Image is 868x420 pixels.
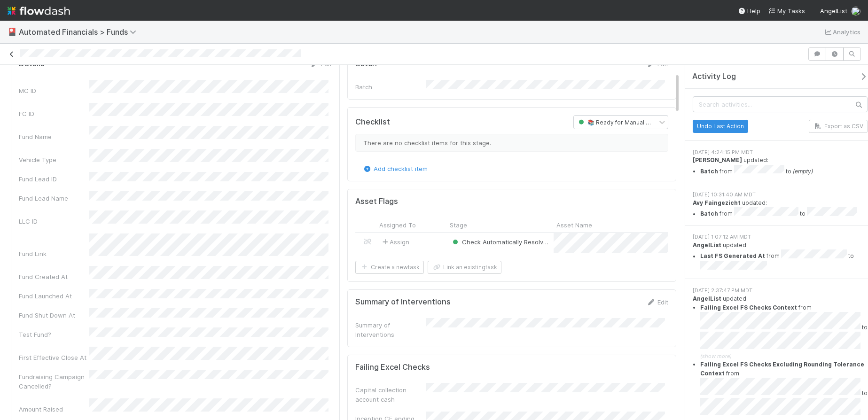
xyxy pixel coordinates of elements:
div: MC ID [19,86,89,95]
span: Assigned To [379,220,416,230]
li: from to [700,165,868,176]
a: My Tasks [768,6,805,16]
div: updated: [693,199,868,218]
em: (empty) [793,168,813,175]
strong: Failing Excel FS Checks Excluding Rounding Tolerance Context [700,361,864,376]
div: updated: [693,241,868,272]
div: Fund Link [19,249,89,258]
img: logo-inverted-e16ddd16eac7371096b0.svg [8,3,70,19]
div: Help [738,6,760,16]
h5: Summary of Interventions [355,297,451,307]
div: There are no checklist items for this stage. [355,134,668,152]
div: Check Automatically Resolved [451,237,549,247]
div: Capital collection account cash [355,385,426,404]
span: 📚 Ready for Manual Review (SPVs) [577,119,686,126]
div: LLC ID [19,217,89,226]
strong: AngelList [693,295,721,302]
div: Fund Lead ID [19,174,89,184]
a: Edit [646,298,668,306]
div: Fund Name [19,132,89,141]
div: Fundraising Campaign Cancelled? [19,372,89,391]
div: [DATE] 1:07:12 AM MDT [693,233,868,241]
button: Export as CSV [809,120,868,133]
li: from to [700,207,868,218]
a: Analytics [823,26,860,38]
div: Fund Created At [19,272,89,281]
h5: Checklist [355,117,390,127]
strong: Avy Faingezicht [693,199,741,206]
a: Add checklist item [362,165,428,172]
li: from to [700,249,868,272]
div: Fund Launched At [19,291,89,301]
span: Activity Log [692,72,736,81]
span: 🎴 [8,28,17,36]
span: Check Automatically Resolved [451,238,551,246]
span: AngelList [820,7,847,15]
div: [DATE] 10:31:40 AM MDT [693,191,868,199]
span: Automated Financials > Funds [19,27,141,37]
div: FC ID [19,109,89,118]
button: Link an existingtask [428,261,501,274]
img: avatar_5ff1a016-d0ce-496a-bfbe-ad3802c4d8a0.png [851,7,860,16]
span: Asset Name [556,220,592,230]
strong: Failing Excel FS Checks Context [700,304,797,311]
strong: [PERSON_NAME] [693,156,742,163]
span: My Tasks [768,7,805,15]
div: [DATE] 2:37:47 PM MDT [693,287,868,295]
span: Stage [450,220,467,230]
h5: Asset Flags [355,197,398,206]
h5: Failing Excel Checks [355,363,430,372]
div: Summary of Interventions [355,320,426,339]
strong: AngelList [693,241,721,249]
strong: Batch [700,210,718,218]
div: [DATE] 4:24:15 PM MDT [693,148,868,156]
div: Vehicle Type [19,155,89,164]
input: Search activities... [693,96,868,112]
button: Create a newtask [355,261,424,274]
div: updated: [693,156,868,176]
div: Fund Lead Name [19,194,89,203]
div: Test Fund? [19,330,89,339]
summary: Failing Excel FS Checks Context from to (show more) [700,303,868,361]
span: Assign [380,237,409,247]
div: First Effective Close At [19,353,89,362]
div: Batch [355,82,426,92]
button: Undo Last Action [693,120,748,133]
strong: Last FS Generated At [700,253,765,260]
strong: Batch [700,168,718,175]
span: (show more) [700,353,732,359]
div: Fund Shut Down At [19,311,89,320]
div: Amount Raised [19,404,89,414]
